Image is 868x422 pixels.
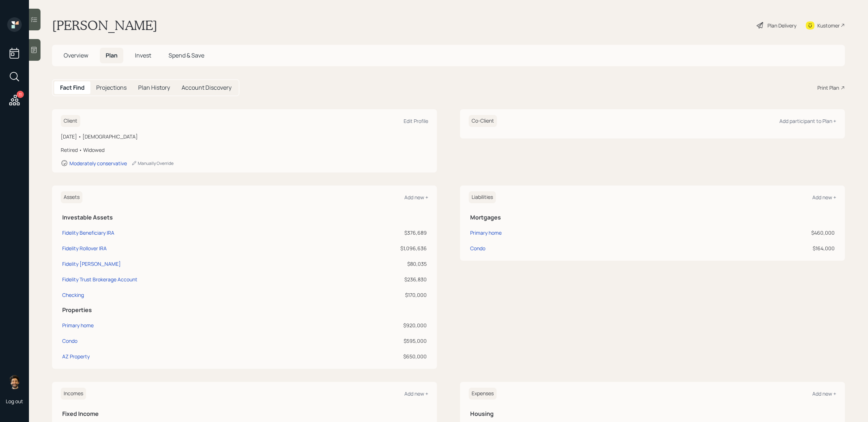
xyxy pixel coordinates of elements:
[60,84,85,91] h5: Fact Find
[182,84,231,91] h5: Account Discovery
[62,260,121,268] div: Fidelity [PERSON_NAME]
[64,51,88,59] span: Overview
[817,22,840,29] div: Kustomer
[329,260,427,268] div: $80,035
[138,84,170,91] h5: Plan History
[469,388,497,400] h6: Expenses
[62,353,90,360] div: AZ Property
[470,244,485,252] div: Condo
[62,244,107,252] div: Fidelity Rollover IRA
[329,337,427,345] div: $595,000
[817,84,839,91] div: Print Plan
[812,390,836,397] div: Add new +
[329,276,427,283] div: $236,830
[470,214,835,221] h5: Mortgages
[404,390,428,397] div: Add new +
[62,337,77,345] div: Condo
[678,244,835,252] div: $164,000
[469,115,497,127] h6: Co-Client
[329,244,427,252] div: $1,096,636
[62,291,84,299] div: Checking
[169,51,204,59] span: Spend & Save
[329,229,427,236] div: $376,689
[329,291,427,299] div: $170,000
[767,22,796,29] div: Plan Delivery
[62,410,427,417] h5: Fixed Income
[329,353,427,360] div: $650,000
[131,160,174,166] div: Manually Override
[61,388,86,400] h6: Incomes
[329,321,427,329] div: $920,000
[470,410,835,417] h5: Housing
[62,307,427,314] h5: Properties
[404,118,428,124] div: Edit Profile
[52,17,157,33] h1: [PERSON_NAME]
[106,51,118,59] span: Plan
[678,229,835,236] div: $460,000
[470,229,502,236] div: Primary home
[135,51,151,59] span: Invest
[96,84,127,91] h5: Projections
[62,214,427,221] h5: Investable Assets
[779,118,836,124] div: Add participant to Plan +
[69,160,127,167] div: Moderately conservative
[62,229,114,236] div: Fidelity Beneficiary IRA
[469,191,496,203] h6: Liabilities
[812,194,836,201] div: Add new +
[17,91,24,98] div: 11
[62,321,94,329] div: Primary home
[62,276,137,283] div: Fidelity Trust Brokerage Account
[61,146,428,154] div: Retired • Widowed
[7,375,22,389] img: eric-schwartz-headshot.png
[61,133,428,140] div: [DATE] • [DEMOGRAPHIC_DATA]
[61,191,82,203] h6: Assets
[61,115,80,127] h6: Client
[6,398,23,405] div: Log out
[404,194,428,201] div: Add new +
